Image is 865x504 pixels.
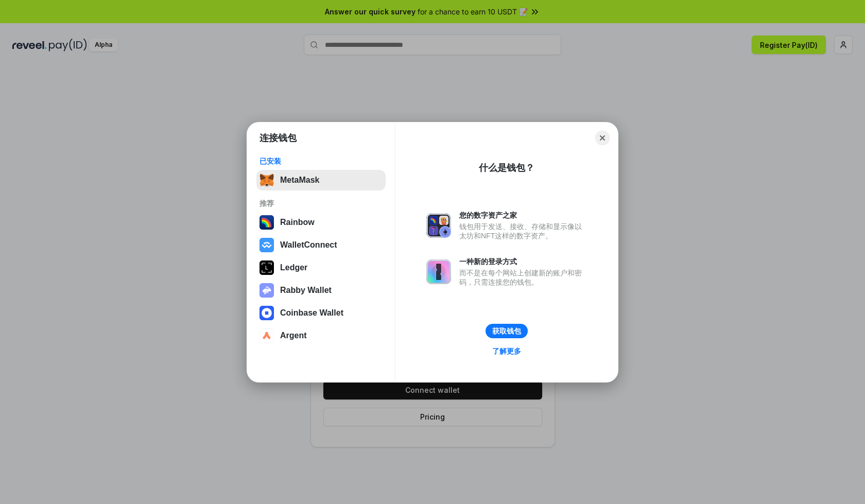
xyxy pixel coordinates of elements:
[280,286,332,295] div: Rabby Wallet
[426,259,451,284] img: svg+xml,%3Csvg%20xmlns%3D%22http%3A%2F%2Fwww.w3.org%2F2000%2Fsvg%22%20fill%3D%22none%22%20viewBox...
[256,303,386,323] button: Coinbase Wallet
[459,268,587,287] div: 而不是在每个网站上创建新的账户和密码，只需连接您的钱包。
[259,328,274,343] img: svg+xml,%3Csvg%20width%3D%2228%22%20height%3D%2228%22%20viewBox%3D%220%200%2028%2028%22%20fill%3D...
[259,215,274,230] img: svg+xml,%3Csvg%20width%3D%22120%22%20height%3D%22120%22%20viewBox%3D%220%200%20120%20120%22%20fil...
[280,331,307,340] div: Argent
[595,131,610,145] button: Close
[459,222,587,240] div: 钱包用于发送、接收、存储和显示像以太坊和NFT这样的数字资产。
[259,173,274,187] img: svg+xml,%3Csvg%20fill%3D%22none%22%20height%3D%2233%22%20viewBox%3D%220%200%2035%2033%22%20width%...
[259,283,274,298] img: svg+xml,%3Csvg%20xmlns%3D%22http%3A%2F%2Fwww.w3.org%2F2000%2Fsvg%22%20fill%3D%22none%22%20viewBox...
[280,263,307,272] div: Ledger
[479,162,534,174] div: 什么是钱包？
[459,257,587,266] div: 一种新的登录方式
[280,176,319,185] div: MetaMask
[259,306,274,320] img: svg+xml,%3Csvg%20width%3D%2228%22%20height%3D%2228%22%20viewBox%3D%220%200%2028%2028%22%20fill%3D...
[280,308,343,318] div: Coinbase Wallet
[259,238,274,252] img: svg+xml,%3Csvg%20width%3D%2228%22%20height%3D%2228%22%20viewBox%3D%220%200%2028%2028%22%20fill%3D...
[256,280,386,301] button: Rabby Wallet
[459,211,587,220] div: 您的数字资产之家
[280,240,337,250] div: WalletConnect
[492,346,521,356] div: 了解更多
[492,326,521,336] div: 获取钱包
[426,213,451,238] img: svg+xml,%3Csvg%20xmlns%3D%22http%3A%2F%2Fwww.w3.org%2F2000%2Fsvg%22%20fill%3D%22none%22%20viewBox...
[256,212,386,233] button: Rainbow
[259,260,274,275] img: svg+xml,%3Csvg%20xmlns%3D%22http%3A%2F%2Fwww.w3.org%2F2000%2Fsvg%22%20width%3D%2228%22%20height%3...
[280,218,315,227] div: Rainbow
[256,257,386,278] button: Ledger
[259,157,383,166] div: 已安装
[256,170,386,190] button: MetaMask
[256,235,386,255] button: WalletConnect
[259,132,297,144] h1: 连接钱包
[486,344,527,358] a: 了解更多
[256,325,386,346] button: Argent
[259,199,383,208] div: 推荐
[486,324,528,338] button: 获取钱包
